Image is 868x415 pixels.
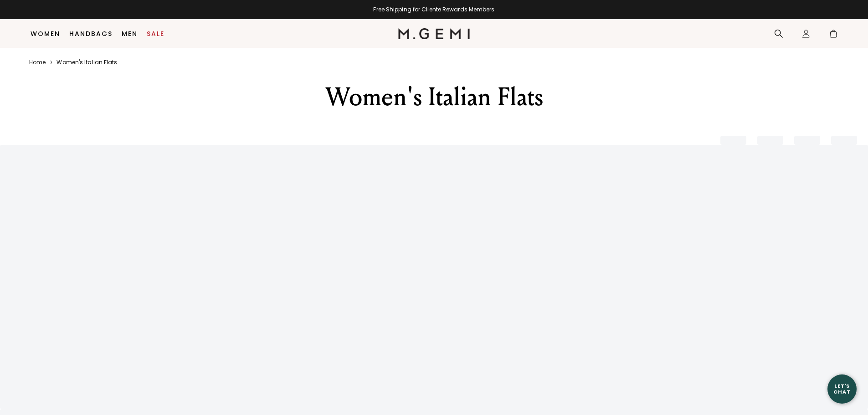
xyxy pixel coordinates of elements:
a: Sale [147,30,164,37]
div: Let's Chat [827,383,857,395]
div: Women's Italian Flats [276,81,592,113]
img: M.Gemi [398,28,470,39]
a: Men [122,30,138,37]
a: Women's italian flats [56,59,117,66]
a: Handbags [69,30,113,37]
a: Women [31,30,60,37]
a: Home [29,59,46,66]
